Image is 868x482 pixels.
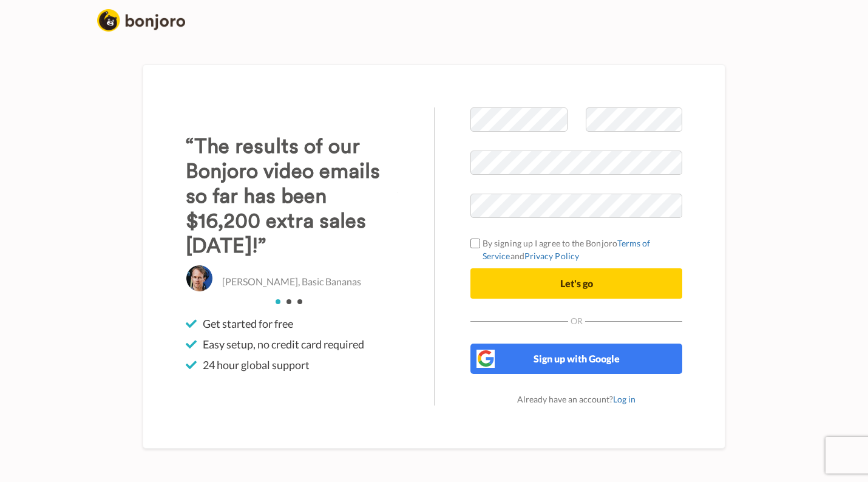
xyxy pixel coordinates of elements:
span: Already have an account? [517,394,636,404]
button: Sign up with Google [470,344,682,374]
label: By signing up I agree to the Bonjoro and [470,237,682,262]
img: Christo Hall, Basic Bananas [186,265,213,292]
img: logo_full.png [97,9,185,32]
span: Easy setup, no credit card required [203,337,364,351]
button: Let's go [470,268,682,299]
a: Privacy Policy [524,251,579,261]
h3: “The results of our Bonjoro video emails so far has been $16,200 extra sales [DATE]!” [186,134,398,259]
a: Terms of Service [483,238,651,261]
span: 24 hour global support [203,358,310,372]
a: Log in [613,394,636,404]
span: Get started for free [203,316,293,331]
span: Or [568,317,585,325]
input: By signing up I agree to the BonjoroTerms of ServiceandPrivacy Policy [470,239,480,248]
p: [PERSON_NAME], Basic Bananas [222,275,361,289]
span: Let's go [560,277,593,289]
span: Sign up with Google [534,353,620,364]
